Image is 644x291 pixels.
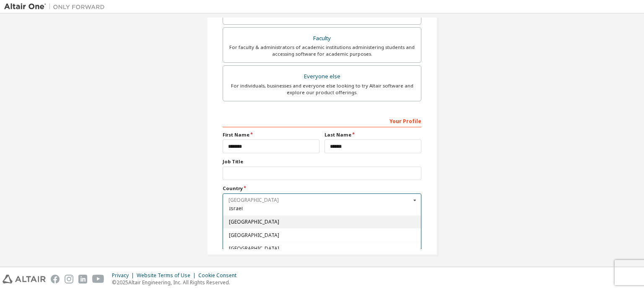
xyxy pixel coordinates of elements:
[223,114,421,127] div: Your Profile
[223,185,421,192] label: Country
[137,272,198,279] div: Website Terms of Use
[325,131,421,138] label: Last Name
[229,219,415,224] span: [GEOGRAPHIC_DATA]
[4,3,109,11] img: Altair One
[112,272,137,279] div: Privacy
[51,275,60,283] img: facebook.svg
[65,275,73,283] img: instagram.svg
[229,233,415,238] span: [GEOGRAPHIC_DATA]
[198,272,241,279] div: Cookie Consent
[228,71,416,82] div: Everyone else
[3,275,46,283] img: altair_logo.svg
[92,275,104,283] img: youtube.svg
[78,275,87,283] img: linkedin.svg
[229,246,415,251] span: [GEOGRAPHIC_DATA]
[223,158,421,165] label: Job Title
[228,82,416,96] div: For individuals, businesses and everyone else looking to try Altair software and explore our prod...
[228,44,416,57] div: For faculty & administrators of academic institutions administering students and accessing softwa...
[223,131,319,138] label: First Name
[228,33,416,44] div: Faculty
[112,279,241,286] p: © 2025 Altair Engineering, Inc. All Rights Reserved.
[229,206,415,211] span: Israel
